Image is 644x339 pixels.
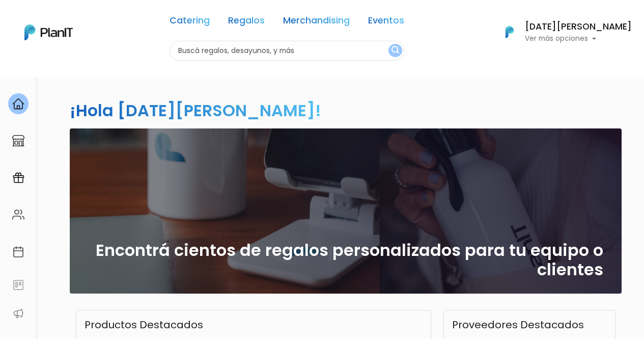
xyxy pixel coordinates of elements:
[170,41,404,61] input: Buscá regalos, desayunos, y más
[12,135,24,147] img: marketplace-4ceaa7011d94191e9ded77b95e3339b90024bf715f7c57f8cf31f2d8c509eaba.svg
[368,16,404,29] a: Eventos
[12,98,24,110] img: home-e721727adea9d79c4d83392d1f703f7f8bce08238fde08b1acbfd93340b81755.svg
[498,21,521,43] img: PlanIt Logo
[283,16,350,29] a: Merchandising
[88,241,603,280] h2: Encontrá cientos de regalos personalizados para tu equipo o clientes
[525,35,632,42] p: Ver más opciones
[228,16,265,29] a: Regalos
[391,46,399,56] img: search_button-432b6d5273f82d61273b3651a40e1bd1b912527efae98b1b7a1b2c0702e16a8d.svg
[12,172,24,184] img: campaigns-02234683943229c281be62815700db0a1741e53638e28bf9629b52c665b00959.svg
[70,99,321,122] h2: ¡Hola [DATE][PERSON_NAME]!
[85,319,203,331] h3: Productos Destacados
[12,307,24,320] img: partners-52edf745621dab592f3b2c58e3bca9d71375a7ef29c3b500c9f145b62cc070d4.svg
[12,246,24,258] img: calendar-87d922413cdce8b2cf7b7f5f62616a5cf9e4887200fb71536465627b3292af00.svg
[12,279,24,291] img: feedback-78b5a0c8f98aac82b08bfc38622c3050aee476f2c9584af64705fc4e61158814.svg
[525,22,632,32] h6: [DATE][PERSON_NAME]
[170,16,210,29] a: Catering
[492,19,632,45] button: PlanIt Logo [DATE][PERSON_NAME] Ver más opciones
[24,24,73,40] img: PlanIt Logo
[12,208,24,221] img: people-662611757002400ad9ed0e3c099ab2801c6687ba6c219adb57efc949bc21e19d.svg
[452,319,584,331] h3: Proveedores Destacados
